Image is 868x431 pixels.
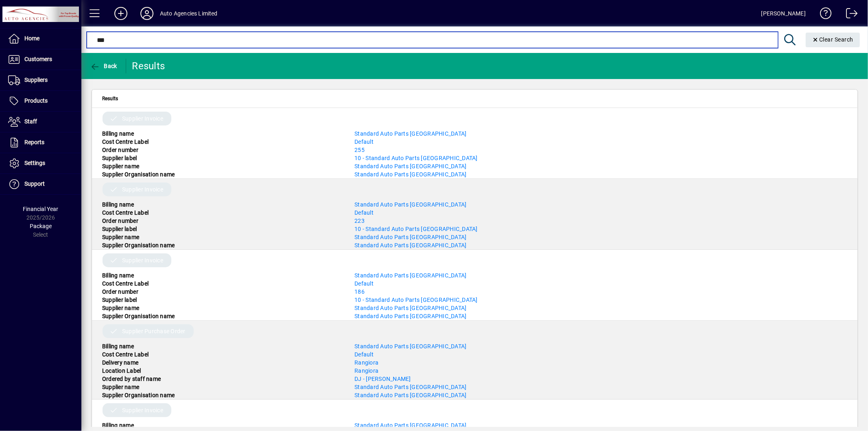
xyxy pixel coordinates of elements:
div: Supplier label [96,296,348,304]
a: Reports [4,132,81,153]
a: 186 [354,288,365,295]
a: Standard Auto Parts [GEOGRAPHIC_DATA] [354,163,466,169]
button: Add [108,6,134,21]
a: Default [354,351,374,358]
div: Results [132,59,167,73]
a: Settings [4,153,81,174]
a: Standard Auto Parts [GEOGRAPHIC_DATA] [354,272,466,279]
span: Support [24,180,45,187]
div: Supplier name [96,383,348,391]
span: Supplier Invoice [122,256,163,264]
a: DJ - [PERSON_NAME] [354,376,411,382]
span: Reports [24,139,44,145]
div: Cost Centre Label [96,279,348,288]
div: [PERSON_NAME] [761,7,806,20]
a: Home [4,29,81,49]
div: Order number [96,146,348,154]
div: Order number [96,217,348,225]
a: Suppliers [4,70,81,90]
div: Auto Agencies Limited [160,7,218,20]
button: Back [88,59,119,73]
a: 10 - Standard Auto Parts [GEOGRAPHIC_DATA] [354,297,478,303]
div: Cost Centre Label [96,350,348,358]
div: Location Label [96,367,348,375]
a: Standard Auto Parts [GEOGRAPHIC_DATA] [354,384,466,390]
a: Default [354,139,374,145]
a: Standard Auto Parts [GEOGRAPHIC_DATA] [354,130,466,137]
a: Default [354,209,374,216]
a: Standard Auto Parts [GEOGRAPHIC_DATA] [354,392,466,398]
div: Supplier name [96,233,348,241]
app-page-header-button: Back [81,59,126,73]
div: Supplier Organisation name [96,312,348,320]
div: Cost Centre Label [96,209,348,217]
span: Supplier Invoice [122,114,163,123]
div: Billing name [96,342,348,350]
a: Standard Auto Parts [GEOGRAPHIC_DATA] [354,234,466,240]
span: Settings [24,160,45,166]
span: Staff [24,118,37,125]
a: 223 [354,218,365,224]
span: Standard Auto Parts [GEOGRAPHIC_DATA] [354,343,466,350]
div: Billing name [96,271,348,279]
a: Support [4,174,81,194]
a: Standard Auto Parts [GEOGRAPHIC_DATA] [354,171,466,178]
div: Billing name [96,130,348,138]
span: Suppliers [24,77,48,83]
div: Supplier label [96,225,348,233]
button: Clear [806,33,860,47]
a: Standard Auto Parts [GEOGRAPHIC_DATA] [354,305,466,311]
div: Cost Centre Label [96,138,348,146]
span: Home [24,35,39,42]
span: Results [102,94,118,103]
div: Billing name [96,200,348,209]
div: Delivery name [96,358,348,367]
a: Standard Auto Parts [GEOGRAPHIC_DATA] [354,242,466,248]
div: Supplier Organisation name [96,170,348,178]
a: Rangiora [354,359,378,366]
a: 10 - Standard Auto Parts [GEOGRAPHIC_DATA] [354,155,478,161]
span: Supplier Purchase Order [122,327,186,335]
span: Back [90,63,117,69]
div: Supplier Organisation name [96,391,348,399]
span: Rangiora [354,367,378,374]
div: Supplier name [96,162,348,170]
span: Package [30,223,52,229]
div: Ordered by staff name [96,375,348,383]
a: Customers [4,49,81,70]
span: Customers [24,56,52,62]
a: 10 - Standard Auto Parts [GEOGRAPHIC_DATA] [354,226,478,232]
a: Products [4,91,81,111]
div: Supplier label [96,154,348,162]
div: Supplier name [96,304,348,312]
div: Supplier Organisation name [96,241,348,249]
span: Standard Auto Parts [GEOGRAPHIC_DATA] [354,422,466,429]
a: 255 [354,147,365,153]
a: Standard Auto Parts [GEOGRAPHIC_DATA] [354,201,466,208]
a: Standard Auto Parts [GEOGRAPHIC_DATA] [354,313,466,319]
a: Default [354,280,374,287]
a: Logout [840,2,858,28]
